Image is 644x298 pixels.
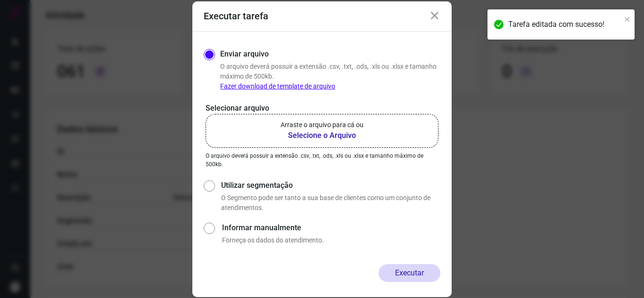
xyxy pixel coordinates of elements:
[220,48,269,60] label: Enviar arquivo
[281,130,363,141] b: Selecione o Arquivo
[222,222,440,234] label: Informar manualmente
[204,10,268,22] h3: Executar tarefa
[379,264,440,282] button: Executar
[206,103,438,114] p: Selecionar arquivo
[221,180,440,191] label: Utilizar segmentação
[220,62,440,91] p: O arquivo deverá possuir a extensão .csv, .txt, .ods, .xls ou .xlsx e tamanho máximo de 500kb.
[624,13,631,24] button: close
[281,120,363,130] p: Arraste o arquivo para cá ou
[508,19,621,30] div: Tarefa editada com sucesso!
[206,152,438,169] p: O arquivo deverá possuir a extensão .csv, .txt, .ods, .xls ou .xlsx e tamanho máximo de 500kb.
[222,235,440,245] p: Forneça os dados do atendimento.
[221,193,440,213] p: O Segmento pode ser tanto a sua base de clientes como um conjunto de atendimentos.
[220,82,335,90] a: Fazer download de template de arquivo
